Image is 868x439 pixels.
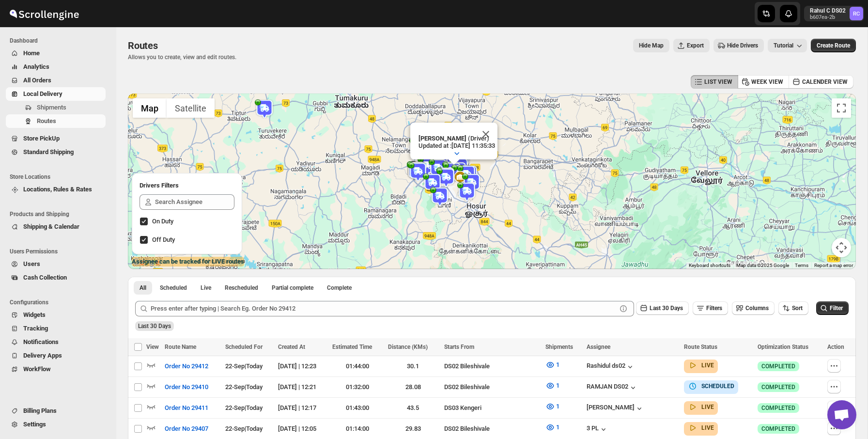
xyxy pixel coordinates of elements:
button: Create Route [811,39,856,52]
span: WEEK VIEW [751,78,783,86]
span: Tracking [23,325,48,332]
span: Shipments [545,344,573,350]
img: ScrollEngine [8,1,80,26]
button: Hide Drivers [713,39,764,52]
span: Order No 29410 [165,382,208,392]
button: 3 PL [587,424,608,434]
span: Store Locations [10,173,109,181]
button: Filters [693,301,728,315]
span: 1 [556,361,559,368]
label: Assignee can be tracked for LIVE routes [132,257,244,267]
span: Assignee [587,344,610,350]
button: Sort [778,301,808,315]
span: Hide Drivers [727,42,758,49]
span: Analytics [23,63,49,70]
button: All routes [134,281,152,295]
button: Tutorial [768,39,807,52]
button: CALENDER VIEW [789,75,853,89]
span: Export [687,42,704,49]
button: SCHEDULED [688,381,734,391]
div: Open chat [827,400,856,429]
span: Map data ©2025 Google [736,263,789,268]
div: 29.83 [388,424,438,434]
p: (Driver) [418,135,495,142]
p: Updated at : [DATE] 11:35:33 [418,142,495,149]
span: 22-Sep | Today [225,404,263,411]
span: Dashboard [10,37,109,45]
span: 1 [556,403,559,410]
span: Configurations [10,298,109,306]
span: Filter [830,305,843,312]
button: 1 [540,399,565,414]
span: View [146,344,159,350]
div: DS02 Bileshivale [444,382,540,392]
button: Map camera controls [832,238,851,257]
div: 28.08 [388,382,438,392]
a: Terms (opens in new tab) [795,263,808,268]
div: RAMJAN DS02 [587,383,638,392]
div: 01:32:00 [332,382,382,392]
span: 1 [556,382,559,389]
span: COMPLETED [761,383,795,391]
button: Show street map [133,98,167,118]
span: Complete [327,284,352,292]
span: Created At [278,344,305,350]
div: DS03 Kengeri [444,403,540,413]
span: Rahul C DS02 [850,7,863,20]
span: Locations, Rules & Rates [23,186,92,193]
div: [DATE] | 12:05 [278,424,326,434]
button: Settings [6,418,106,431]
span: Products and Shipping [10,210,109,218]
button: Order No 29411 [159,400,214,416]
button: Close [474,123,497,146]
span: WorkFlow [23,365,51,373]
span: Routes [37,117,56,125]
button: Keyboard shortcuts [689,262,730,269]
span: Notifications [23,338,59,345]
div: Rashidul ds02 [587,362,635,372]
span: Distance (KMs) [388,344,428,350]
span: CALENDER VIEW [802,78,848,86]
span: Sort [792,305,803,312]
button: Last 30 Days [636,301,689,315]
div: 30.1 [388,361,438,371]
button: WorkFlow [6,362,106,376]
a: Report a map error [814,263,853,268]
span: 22-Sep | Today [225,425,263,432]
span: 1 [556,423,559,431]
button: [PERSON_NAME] [587,404,644,413]
button: Shipments [6,101,106,114]
button: Map action label [633,39,669,52]
div: 43.5 [388,403,438,413]
b: LIVE [701,424,714,431]
button: Cash Collection [6,271,106,284]
h2: Drivers Filters [139,181,234,190]
span: Shipments [37,104,66,111]
div: DS02 Bileshivale [444,361,540,371]
span: Store PickUp [23,135,60,142]
div: 01:14:00 [332,424,382,434]
span: Scheduled [160,284,187,292]
span: COMPLETED [761,362,795,370]
span: Rescheduled [225,284,258,292]
span: Route Name [165,344,196,350]
div: [DATE] | 12:17 [278,403,326,413]
span: Route Status [684,344,717,350]
span: Routes [128,40,158,51]
span: Shipping & Calendar [23,223,79,230]
img: Google [130,256,162,269]
span: All [139,284,146,292]
b: LIVE [701,362,714,369]
input: Press enter after typing | Search Eg. Order No 29412 [151,301,617,316]
span: Standard Shipping [23,148,74,156]
button: Notifications [6,335,106,349]
div: DS02 Bileshivale [444,424,540,434]
span: Create Route [817,42,850,49]
div: 01:44:00 [332,361,382,371]
span: Settings [23,421,46,428]
span: Home [23,49,40,57]
text: RC [853,11,860,17]
b: LIVE [701,404,714,410]
a: Open this area in Google Maps (opens a new window) [130,256,162,269]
